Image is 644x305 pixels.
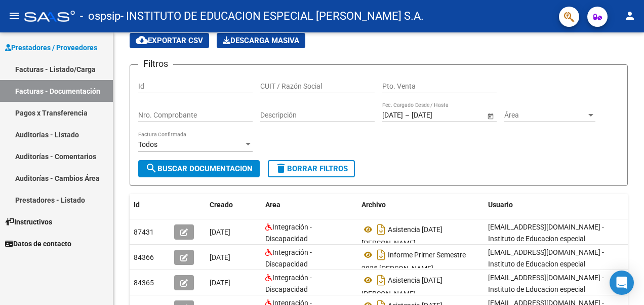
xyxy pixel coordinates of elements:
span: Asistencia [DATE] [PERSON_NAME] [361,225,442,247]
span: Borrar Filtros [275,164,348,173]
span: Id [134,201,140,209]
span: - INSTITUTO DE EDUCACION ESPECIAL [PERSON_NAME] S.A. [120,5,424,27]
span: [DATE] [210,228,230,236]
span: Integración - Discapacidad [265,274,312,293]
span: Creado [210,201,233,209]
button: Descarga Masiva [217,33,305,48]
span: Instructivos [5,216,52,227]
span: Buscar Documentacion [145,164,253,173]
span: Integración - Discapacidad [265,248,312,268]
button: Borrar Filtros [268,160,355,177]
datatable-header-cell: Area [261,194,357,216]
span: 84365 [134,279,154,287]
datatable-header-cell: Usuario [484,194,636,216]
div: Open Intercom Messenger [610,271,634,295]
datatable-header-cell: Creado [206,194,261,216]
span: - ospsip [80,5,120,27]
mat-icon: menu [8,10,20,22]
span: Archivo [361,201,386,209]
span: Todos [138,140,157,148]
span: Datos de contacto [5,238,71,249]
span: Informe Primer Semestre 2025 [PERSON_NAME] [361,251,466,273]
datatable-header-cell: Id [130,194,170,216]
button: Exportar CSV [130,33,209,48]
button: Open calendar [485,110,496,121]
span: [DATE] [210,253,230,261]
span: 84366 [134,253,154,261]
mat-icon: delete [275,162,287,174]
span: [EMAIL_ADDRESS][DOMAIN_NAME] - Instituto de Educacion especial [PERSON_NAME] - [488,223,604,254]
span: Área [504,111,586,120]
span: Exportar CSV [136,36,203,45]
input: Start date [382,111,403,120]
button: Buscar Documentacion [138,160,260,177]
span: 87431 [134,228,154,236]
datatable-header-cell: Archivo [357,194,484,216]
span: Prestadores / Proveedores [5,42,97,53]
i: Descargar documento [375,221,388,238]
span: [EMAIL_ADDRESS][DOMAIN_NAME] - Instituto de Educacion especial [PERSON_NAME] - [488,274,604,305]
span: Descarga Masiva [223,36,299,45]
span: – [405,111,410,120]
h3: Filtros [138,57,173,71]
mat-icon: person [624,10,636,22]
input: End date [412,111,461,120]
span: Usuario [488,201,513,209]
i: Descargar documento [375,247,388,263]
mat-icon: search [145,162,157,174]
i: Descargar documento [375,272,388,288]
span: [EMAIL_ADDRESS][DOMAIN_NAME] - Instituto de Educacion especial [PERSON_NAME] - [488,248,604,280]
span: Asistencia [DATE] [PERSON_NAME] [361,276,442,298]
span: Integración - Discapacidad [265,223,312,243]
mat-icon: cloud_download [136,34,148,46]
app-download-masive: Descarga masiva de comprobantes (adjuntos) [217,33,305,48]
span: [DATE] [210,279,230,287]
span: Area [265,201,280,209]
